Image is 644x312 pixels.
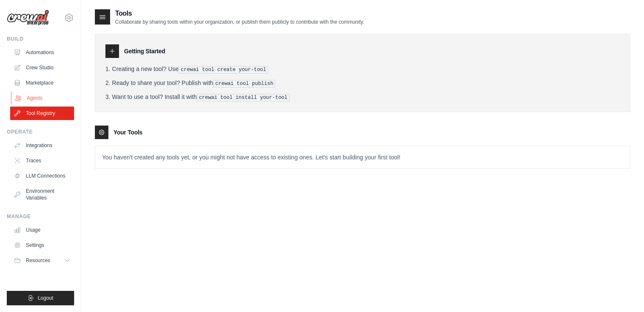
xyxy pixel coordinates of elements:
a: Traces [10,154,74,167]
img: Logo [7,10,49,26]
span: Logout [38,295,53,301]
div: Build [7,36,74,42]
pre: crewai tool install your-tool [197,94,290,101]
pre: crewai tool publish [213,80,276,88]
a: Agents [11,91,75,105]
a: Integrations [10,139,74,152]
h3: Getting Started [124,47,165,55]
li: Want to use a tool? Install it with [105,93,620,101]
a: Crew Studio [10,61,74,74]
pre: crewai tool create your-tool [179,66,268,74]
button: Resources [10,254,74,267]
button: Logout [7,291,74,305]
a: Usage [10,223,74,237]
a: Tool Registry [10,107,74,120]
li: Creating a new tool? Use [105,65,620,74]
li: Ready to share your tool? Publish with [105,79,620,88]
p: Collaborate by sharing tools within your organization, or publish them publicly to contribute wit... [115,19,364,25]
a: Automations [10,46,74,59]
h3: Your Tools [113,128,142,137]
a: LLM Connections [10,169,74,183]
a: Environment Variables [10,184,74,205]
div: Manage [7,213,74,220]
a: Marketplace [10,76,74,90]
a: Settings [10,238,74,252]
span: Resources [26,257,50,264]
p: You haven't created any tools yet, or you might not have access to existing ones. Let's start bui... [95,146,630,168]
div: Operate [7,129,74,135]
h2: Tools [115,8,364,19]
